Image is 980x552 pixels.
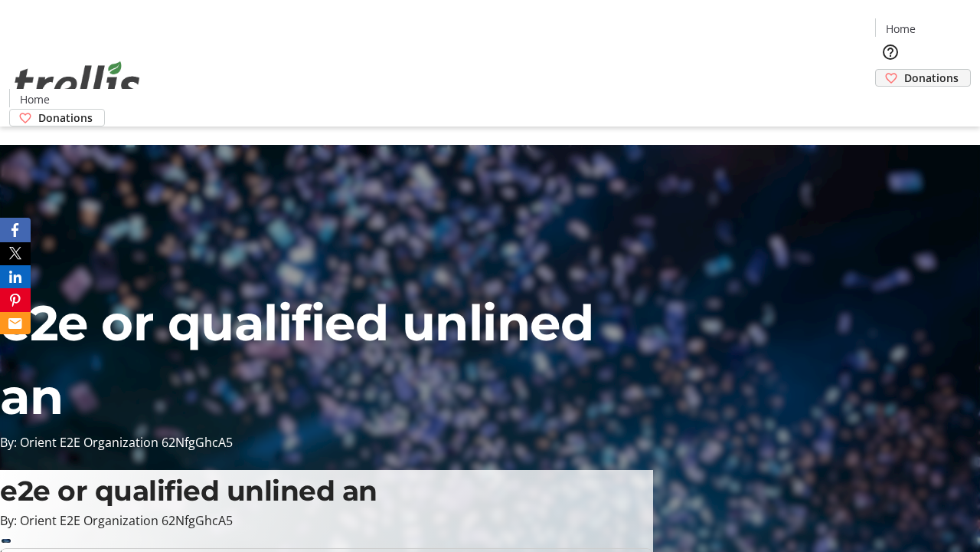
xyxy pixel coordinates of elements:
a: Home [876,21,925,37]
span: Donations [38,110,93,126]
img: Orient E2E Organization 62NfgGhcA5's Logo [9,44,145,121]
button: Cart [875,87,906,117]
span: Home [886,21,916,37]
span: Home [20,91,50,107]
span: Donations [904,70,959,86]
a: Donations [9,109,105,127]
a: Home [10,91,59,107]
a: Donations [875,69,971,87]
button: Help [875,37,906,67]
